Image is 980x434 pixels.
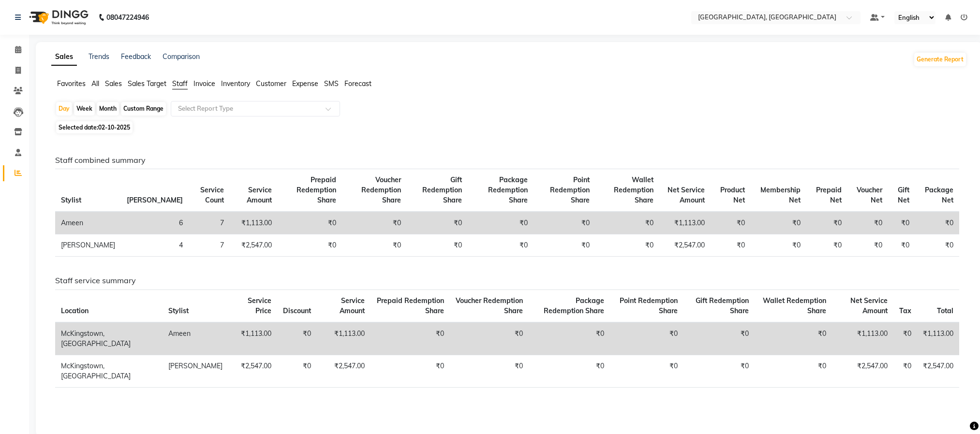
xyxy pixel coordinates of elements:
[317,355,371,387] td: ₹2,547.00
[172,79,188,88] span: Staff
[55,212,121,234] td: Ameen
[55,276,959,285] h6: Staff service summary
[361,175,401,204] span: Voucher Redemption Share
[468,212,534,234] td: ₹0
[228,322,277,355] td: ₹1,113.00
[56,121,133,133] span: Selected date:
[97,102,119,116] div: Month
[297,175,336,204] span: Prepaid Redemption Share
[277,322,317,355] td: ₹0
[696,296,749,315] span: Gift Redemption Share
[816,186,842,204] span: Prepaid Net
[163,355,228,387] td: [PERSON_NAME]
[121,102,166,116] div: Custom Range
[127,196,183,204] span: [PERSON_NAME]
[468,234,534,257] td: ₹0
[342,234,407,257] td: ₹0
[610,322,684,355] td: ₹0
[283,306,311,315] span: Discount
[488,175,528,204] span: Package Redemption Share
[847,212,889,234] td: ₹0
[121,212,189,234] td: 6
[422,175,462,204] span: Gift Redemption Share
[324,79,339,88] span: SMS
[760,186,801,204] span: Membership Net
[806,234,847,257] td: ₹0
[168,306,189,315] span: Stylist
[121,52,151,61] a: Feedback
[407,212,468,234] td: ₹0
[344,79,371,88] span: Forecast
[614,175,653,204] span: Wallet Redemption Share
[898,186,909,204] span: Gift Net
[57,79,86,88] span: Favorites
[751,212,806,234] td: ₹0
[247,186,272,204] span: Service Amount
[720,186,745,204] span: Product Net
[529,355,609,387] td: ₹0
[128,79,166,88] span: Sales Target
[832,355,893,387] td: ₹2,547.00
[534,234,596,257] td: ₹0
[610,355,684,387] td: ₹0
[278,212,342,234] td: ₹0
[529,322,609,355] td: ₹0
[230,212,278,234] td: ₹1,113.00
[407,234,468,257] td: ₹0
[893,355,917,387] td: ₹0
[620,296,678,315] span: Point Redemption Share
[450,355,529,387] td: ₹0
[292,79,318,88] span: Expense
[51,48,77,66] a: Sales
[893,322,917,355] td: ₹0
[899,306,911,315] span: Tax
[200,186,224,204] span: Service Count
[914,53,966,66] button: Generate Report
[277,355,317,387] td: ₹0
[105,79,122,88] span: Sales
[56,102,72,116] div: Day
[193,79,215,88] span: Invoice
[163,52,200,61] a: Comparison
[683,322,755,355] td: ₹0
[683,355,755,387] td: ₹0
[55,234,121,257] td: [PERSON_NAME]
[106,4,149,31] b: 08047224946
[189,234,230,257] td: 7
[847,234,889,257] td: ₹0
[278,234,342,257] td: ₹0
[534,212,596,234] td: ₹0
[806,212,847,234] td: ₹0
[755,355,832,387] td: ₹0
[89,52,109,61] a: Trends
[595,212,659,234] td: ₹0
[456,296,523,315] span: Voucher Redemption Share
[61,306,89,315] span: Location
[668,186,705,204] span: Net Service Amount
[917,355,959,387] td: ₹2,547.00
[248,296,271,315] span: Service Price
[544,296,604,315] span: Package Redemption Share
[917,322,959,355] td: ₹1,113.00
[711,234,751,257] td: ₹0
[371,322,450,355] td: ₹0
[550,175,590,204] span: Point Redemption Share
[711,212,751,234] td: ₹0
[256,79,286,88] span: Customer
[228,355,277,387] td: ₹2,547.00
[340,296,365,315] span: Service Amount
[659,212,711,234] td: ₹1,113.00
[371,355,450,387] td: ₹0
[832,322,893,355] td: ₹1,113.00
[888,212,915,234] td: ₹0
[61,196,81,204] span: Stylist
[91,79,99,88] span: All
[450,322,529,355] td: ₹0
[25,4,91,31] img: logo
[55,322,163,355] td: McKingstown, [GEOGRAPHIC_DATA]
[121,234,189,257] td: 4
[221,79,250,88] span: Inventory
[595,234,659,257] td: ₹0
[915,212,959,234] td: ₹0
[763,296,826,315] span: Wallet Redemption Share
